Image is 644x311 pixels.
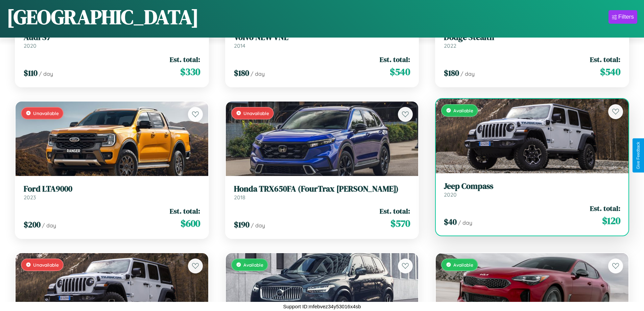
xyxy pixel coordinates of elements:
[33,110,59,116] span: Unavailable
[444,181,620,198] a: Jeep Compass2020
[590,203,620,213] span: Est. total:
[170,54,200,64] span: Est. total:
[234,184,410,194] h3: Honda TRX650FA (FourTrax [PERSON_NAME])
[24,194,36,201] span: 2023
[243,262,263,268] span: Available
[444,32,620,49] a: Dodge Stealth2022
[444,32,620,42] h3: Dodge Stealth
[234,194,245,201] span: 2018
[444,181,620,191] h3: Jeep Compass
[24,32,200,42] h3: Audi S7
[609,10,637,24] button: Filters
[602,214,620,227] span: $ 120
[24,32,200,49] a: Audi S72020
[24,42,37,49] span: 2020
[234,32,410,42] h3: Volvo NEW VNL
[444,216,457,227] span: $ 40
[453,108,473,113] span: Available
[390,217,410,230] span: $ 570
[380,54,410,64] span: Est. total:
[24,184,200,194] h3: Ford LTA9000
[444,191,457,198] span: 2020
[243,110,269,116] span: Unavailable
[234,67,249,79] span: $ 180
[234,219,249,230] span: $ 190
[33,262,59,268] span: Unavailable
[453,262,473,268] span: Available
[251,222,265,229] span: / day
[283,302,361,311] p: Support ID: mfebvez34y53016x4sb
[618,14,634,20] div: Filters
[458,219,472,226] span: / day
[234,184,410,201] a: Honda TRX650FA (FourTrax [PERSON_NAME])2018
[24,219,41,230] span: $ 200
[180,65,200,79] span: $ 330
[24,67,38,79] span: $ 110
[380,206,410,216] span: Est. total:
[24,184,200,201] a: Ford LTA90002023
[444,67,459,79] span: $ 180
[636,142,641,169] div: Give Feedback
[42,222,56,229] span: / day
[444,42,456,49] span: 2022
[234,42,245,49] span: 2014
[7,3,199,31] h1: [GEOGRAPHIC_DATA]
[590,54,620,64] span: Est. total:
[600,65,620,79] span: $ 540
[460,70,475,77] span: / day
[39,70,53,77] span: / day
[181,217,200,230] span: $ 600
[170,206,200,216] span: Est. total:
[234,32,410,49] a: Volvo NEW VNL2014
[390,65,410,79] span: $ 540
[251,70,265,77] span: / day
